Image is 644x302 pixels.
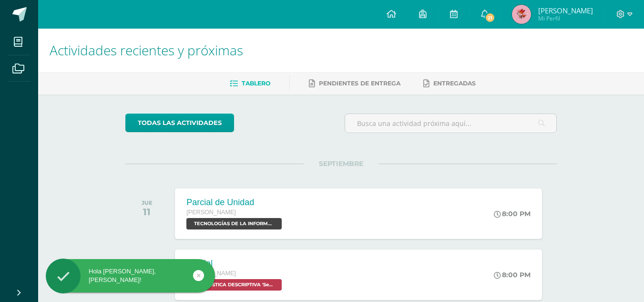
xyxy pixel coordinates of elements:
span: TECNOLOGÍAS DE LA INFORMACIÓN Y LA COMUNICACIÓN 5 'Sección A' [186,218,282,229]
span: Tablero [242,80,270,87]
img: c0eb676bdbe1978448993a07a0686fd3.png [512,5,531,24]
a: Entregadas [423,76,476,91]
div: Parcial de Unidad [186,198,284,208]
div: 8:00 PM [494,271,531,279]
div: JUE [142,199,153,206]
div: 11 [142,206,153,218]
span: 21 [485,12,495,23]
input: Busca una actividad próxima aquí... [345,114,556,133]
span: [PERSON_NAME] [538,6,593,15]
span: Actividades recientes y próximas [50,41,243,59]
a: todas las Actividades [125,114,234,132]
span: Entregadas [433,80,476,87]
div: Parcial [186,259,284,269]
div: Hola [PERSON_NAME], [PERSON_NAME]! [46,267,215,284]
div: 8:00 PM [494,209,531,218]
span: Mi Perfil [538,14,593,22]
span: SEPTIEMBRE [304,159,378,168]
a: Pendientes de entrega [309,76,400,91]
span: ESTADÍSTICA DESCRIPTIVA 'Sección A' [186,279,282,291]
a: Tablero [230,76,270,91]
span: [PERSON_NAME] [186,209,236,216]
span: Pendientes de entrega [319,80,400,87]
